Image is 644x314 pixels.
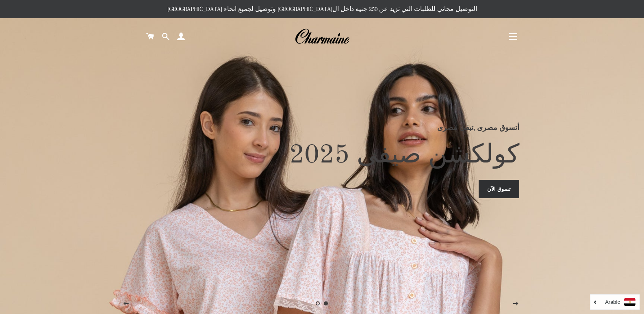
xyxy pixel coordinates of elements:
p: أتسوق مصرى ,تبقى مصرى [125,122,519,133]
a: تسوق الآن [479,180,519,198]
button: الصفحه التالية [505,294,526,314]
a: Arabic [594,298,635,306]
button: الصفحه السابقة [116,294,136,314]
a: تحميل الصور 2 [314,299,322,308]
h2: كولكشن صيفى 2025 [125,139,519,172]
a: الصفحه 1current [322,299,330,308]
i: Arabic [605,299,620,305]
img: Charmaine Egypt [295,28,349,45]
